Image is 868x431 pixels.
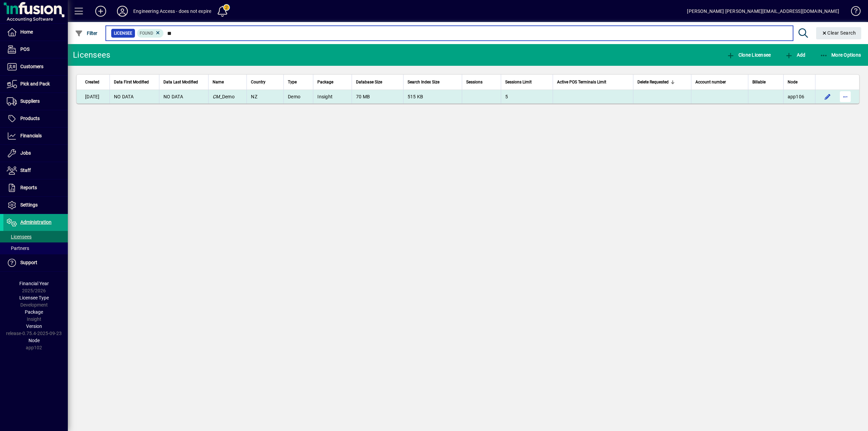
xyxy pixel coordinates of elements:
[19,281,49,286] span: Financial Year
[20,202,38,208] span: Settings
[3,179,68,196] a: Reports
[637,78,669,86] span: Delete Requested
[3,128,68,144] a: Financials
[283,90,313,103] td: Demo
[501,90,553,103] td: 5
[403,90,462,103] td: 515 KB
[3,162,68,179] a: Staff
[3,145,68,162] a: Jobs
[159,90,208,103] td: NO DATA
[557,78,629,86] div: Active POS Terminals Limit
[3,24,68,41] a: Home
[3,41,68,58] a: POS
[840,91,851,102] button: More options
[20,98,40,104] span: Suppliers
[114,78,155,86] div: Data First Modified
[637,78,687,86] div: Delete Requested
[466,78,497,86] div: Sessions
[846,1,860,23] a: Knowledge Base
[313,90,352,103] td: Insight
[20,64,43,69] span: Customers
[7,246,29,251] span: Partners
[3,231,68,242] a: Licensees
[725,49,772,61] button: Clone Licensee
[822,30,856,36] span: Clear Search
[75,31,98,36] span: Filter
[213,94,235,99] span: _Demo
[246,90,283,103] td: NZ
[3,110,68,127] a: Products
[112,5,133,17] button: Profile
[20,29,33,35] span: Home
[3,93,68,110] a: Suppliers
[352,90,403,103] td: 70 MB
[820,52,861,58] span: More Options
[505,78,549,86] div: Sessions Limit
[140,31,153,36] span: Found
[317,78,348,86] div: Package
[288,78,297,86] span: Type
[20,168,31,173] span: Staff
[752,78,766,86] span: Billable
[505,78,532,86] span: Sessions Limit
[557,78,606,86] span: Active POS Terminals Limit
[114,30,132,37] span: Licensee
[25,309,43,315] span: Package
[20,46,29,52] span: POS
[783,49,807,61] button: Add
[3,76,68,93] a: Pick and Pack
[20,133,42,138] span: Financials
[20,219,52,225] span: Administration
[251,78,265,86] span: Country
[28,338,40,343] span: Node
[687,6,839,17] div: [PERSON_NAME] [PERSON_NAME][EMAIL_ADDRESS][DOMAIN_NAME]
[3,197,68,214] a: Settings
[288,78,309,86] div: Type
[695,78,744,86] div: Account number
[114,78,149,86] span: Data First Modified
[73,50,110,60] div: Licensees
[356,78,382,86] span: Database Size
[90,5,112,17] button: Add
[163,78,204,86] div: Data Last Modified
[7,234,32,239] span: Licensees
[19,295,49,300] span: Licensee Type
[356,78,399,86] div: Database Size
[213,78,224,86] span: Name
[251,78,279,86] div: Country
[408,78,439,86] span: Search Index Size
[3,58,68,75] a: Customers
[85,78,99,86] span: Created
[26,324,42,329] span: Version
[20,116,40,121] span: Products
[695,78,726,86] span: Account number
[788,78,797,86] span: Node
[3,242,68,254] a: Partners
[110,90,159,103] td: NO DATA
[727,52,771,58] span: Clone Licensee
[77,90,110,103] td: [DATE]
[816,27,862,39] button: Clear
[317,78,333,86] span: Package
[137,29,164,38] mat-chip: Found Status: Found
[822,91,833,102] button: Edit
[20,81,50,86] span: Pick and Pack
[163,78,198,86] span: Data Last Modified
[788,78,811,86] div: Node
[20,185,37,190] span: Reports
[818,49,863,61] button: More Options
[85,78,105,86] div: Created
[788,94,805,99] span: app106.prod.infusionbusinesssoftware.com
[408,78,458,86] div: Search Index Size
[20,150,31,156] span: Jobs
[20,260,37,265] span: Support
[213,78,242,86] div: Name
[466,78,482,86] span: Sessions
[133,6,211,17] div: Engineering Access - does not expire
[785,52,805,58] span: Add
[752,78,779,86] div: Billable
[213,94,220,99] em: CM
[3,254,68,271] a: Support
[73,27,99,39] button: Filter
